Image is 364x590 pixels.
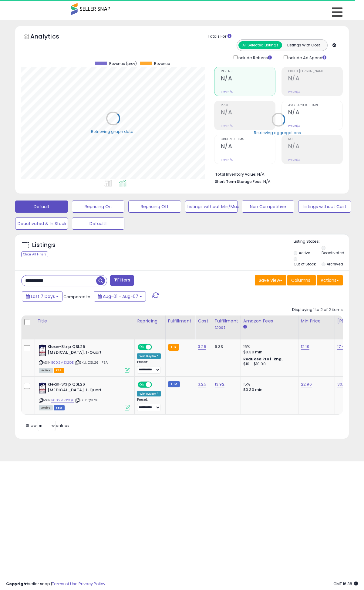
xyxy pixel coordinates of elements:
[31,293,55,299] span: Last 7 Days
[327,261,343,267] label: Archived
[229,54,279,61] div: Include Returns
[51,398,74,403] a: B002MBX2QE
[22,291,62,302] button: Last 7 Days
[75,398,99,403] span: | SKU: QSL26I
[215,381,224,387] a: 13.92
[291,277,310,283] span: Columns
[94,291,146,302] button: Aug-01 - Aug-07
[243,318,296,324] div: Amazon Fees
[128,201,181,213] button: Repricing Off
[75,360,108,365] span: | SKU: QSL26I_FBA
[243,349,294,355] div: $0.30 min
[185,201,238,213] button: Listings without Min/Max
[301,344,309,350] a: 12.19
[208,34,344,39] div: Totals For
[26,423,69,428] span: Show: entries
[91,129,135,134] div: Retrieving graph data..
[39,405,53,410] span: All listings currently available for purchase on Amazon
[54,368,64,373] span: FBA
[287,275,316,285] button: Columns
[137,318,163,324] div: Repricing
[243,356,283,362] b: Reduced Prof. Rng.
[137,360,161,374] div: Preset:
[39,382,130,410] div: ASIN:
[242,201,295,213] button: Non Competitive
[137,391,161,396] div: Win BuyBox *
[32,241,56,249] h5: Listings
[215,344,236,349] div: 6.33
[15,201,68,213] button: Default
[299,250,310,255] label: Active
[39,344,130,372] div: ASIN:
[322,250,344,255] label: Deactivated
[255,275,286,285] button: Save View
[215,318,238,331] div: Fulfillment Cost
[39,344,46,356] img: 514R0HFABdL._SL40_.jpg
[51,360,74,365] a: B002MBX2QE
[317,275,343,285] button: Actions
[243,324,247,330] small: Amazon Fees.
[198,381,206,387] a: 3.25
[39,368,53,373] span: All listings currently available for purchase on Amazon
[243,344,294,349] div: 15%
[243,387,294,393] div: $0.30 min
[337,381,348,387] a: 30.07
[48,382,121,394] b: Klean-Strip QSL26 [MEDICAL_DATA], 1-Quart
[292,307,343,313] div: Displaying 1 to 2 of 2 items
[298,201,351,213] button: Listings without Cost
[37,318,132,324] div: Title
[72,201,125,213] button: Repricing On
[238,41,282,49] button: All Selected Listings
[254,130,303,136] div: Retrieving aggregations..
[54,405,65,410] span: FBM
[151,345,161,350] span: OFF
[168,344,179,351] small: FBA
[137,398,161,411] div: Preset:
[168,381,180,387] small: FBM
[39,382,46,394] img: 514R0HFABdL._SL40_.jpg
[198,344,206,350] a: 3.25
[243,382,294,387] div: 15%
[294,261,316,267] label: Out of Stock
[103,293,138,299] span: Aug-01 - Aug-07
[294,239,349,244] p: Listing States:
[243,362,294,367] div: $10 - $10.90
[168,318,193,324] div: Fulfillment
[63,294,91,300] span: Compared to:
[30,32,71,42] h5: Analytics
[198,318,210,324] div: Cost
[279,54,336,61] div: Include Ad Spend
[48,344,121,357] b: Klean-Strip QSL26 [MEDICAL_DATA], 1-Quart
[301,318,332,324] div: Min Price
[151,382,161,387] span: OFF
[110,275,134,286] button: Filters
[21,251,48,257] div: Clear All Filters
[337,344,347,350] a: 17.42
[15,217,68,230] button: Deactivated & In Stock
[138,345,146,350] span: ON
[282,41,325,49] button: Listings With Cost
[301,381,312,387] a: 22.96
[72,217,125,230] button: Default1
[137,353,161,359] div: Win BuyBox *
[138,382,146,387] span: ON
